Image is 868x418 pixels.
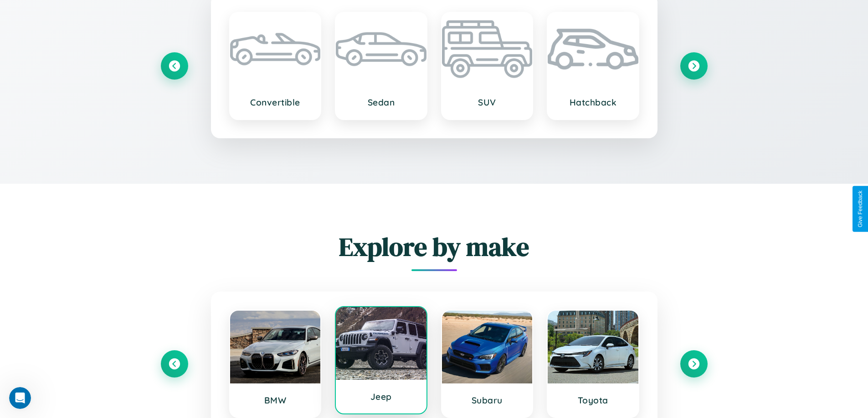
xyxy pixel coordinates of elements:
h3: Hatchback [557,97,629,108]
h3: Sedan [345,97,417,108]
div: Give Feedback [857,191,863,227]
h3: BMW [239,395,312,406]
h3: Jeep [345,391,417,402]
h3: Convertible [239,97,312,108]
iframe: Intercom live chat [9,387,31,409]
h2: Explore by make [161,229,708,264]
h3: Subaru [451,395,524,406]
h3: Toyota [557,395,629,406]
h3: SUV [451,97,524,108]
